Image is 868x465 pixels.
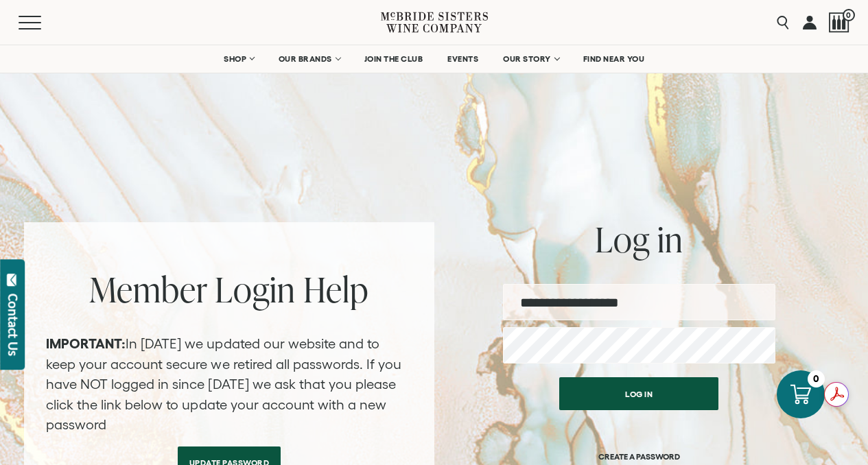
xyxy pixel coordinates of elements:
[494,45,567,73] a: OUR STORY
[559,377,718,410] button: Log in
[364,54,423,64] span: JOIN THE CLUB
[279,54,332,64] span: OUR BRANDS
[503,54,551,64] span: OUR STORY
[215,45,263,73] a: SHOP
[583,54,645,64] span: FIND NEAR YOU
[843,9,855,21] span: 0
[503,222,775,257] h2: Log in
[6,294,20,356] div: Contact Us
[46,334,412,436] p: In [DATE] we updated our website and to keep your account secure we retired all passwords. If you...
[224,54,247,64] span: SHOP
[808,370,825,387] div: 0
[46,272,412,307] h2: Member Login Help
[270,45,349,73] a: OUR BRANDS
[574,45,654,73] a: FIND NEAR YOU
[447,54,478,64] span: EVENTS
[19,16,68,29] button: Mobile Menu Trigger
[438,45,487,73] a: EVENTS
[46,336,126,351] strong: IMPORTANT:
[355,45,432,73] a: JOIN THE CLUB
